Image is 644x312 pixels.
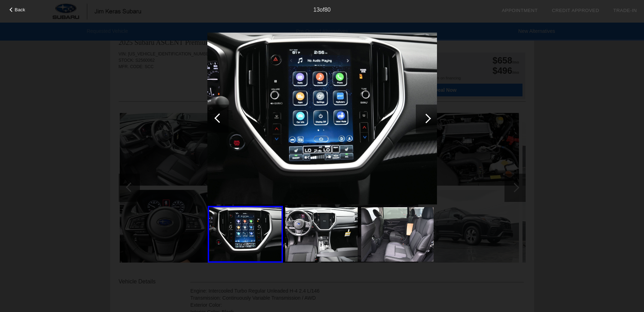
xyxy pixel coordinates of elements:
[324,7,331,13] span: 80
[207,32,437,205] img: 13.jpg
[552,8,599,13] a: Credit Approved
[15,7,25,12] span: Back
[502,8,538,13] a: Appointment
[285,207,358,262] img: 14.jpg
[313,7,320,13] span: 13
[613,8,637,13] a: Trade-In
[361,207,433,262] img: 15.jpg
